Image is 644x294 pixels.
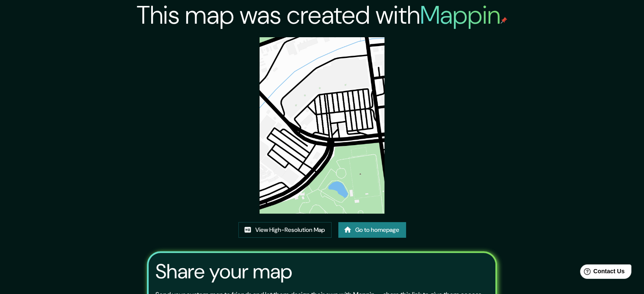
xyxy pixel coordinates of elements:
h3: Share your map [155,260,292,283]
img: mappin-pin [500,17,507,24]
a: View High-Resolution Map [238,222,332,238]
a: Go to homepage [338,222,406,238]
iframe: Help widget launcher [569,261,635,285]
img: created-map [260,37,384,214]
